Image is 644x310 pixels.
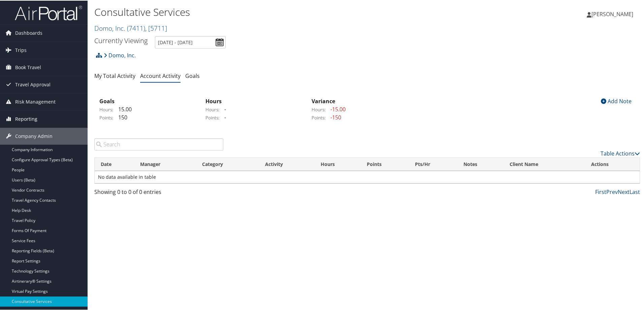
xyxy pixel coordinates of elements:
th: Category: activate to sort column ascending [196,157,259,170]
span: Company Admin [15,127,53,144]
span: 15.00 [115,105,132,112]
strong: Hours [205,97,222,104]
td: No data available in table [95,170,640,182]
th: Client Name [504,157,585,170]
th: Activity: activate to sort column ascending [259,157,315,170]
strong: Goals [99,97,115,104]
label: Hours: [312,106,326,112]
h1: Consultative Services [94,4,458,19]
a: First [595,188,606,195]
span: , [ 5711 ] [145,23,167,32]
a: Prev [606,188,618,195]
a: Last [630,188,640,195]
label: Points: [312,114,326,120]
span: ( 7411 ) [127,23,145,32]
th: Manager: activate to sort column ascending [134,157,196,170]
span: Risk Management [15,93,56,110]
a: [PERSON_NAME] [587,3,640,24]
a: Table Actions [601,149,640,157]
input: Search [94,138,223,150]
th: Notes [457,157,503,170]
th: Points [361,157,409,170]
a: Account Activity [140,72,181,79]
span: Dashboards [15,24,42,41]
h3: Currently Viewing [94,35,148,45]
label: Points: [99,114,114,120]
img: airportal-logo.png [15,4,82,20]
span: Trips [15,41,27,58]
label: Points: [205,114,220,120]
strong: Variance [312,97,335,104]
span: Reporting [15,110,37,127]
span: Book Travel [15,58,41,75]
th: Date: activate to sort column ascending [95,157,134,170]
input: [DATE] - [DATE] [155,35,226,48]
a: Domo, Inc. [104,48,136,61]
th: Pts/Hr [409,157,457,170]
a: Next [618,188,630,195]
span: - [221,113,226,120]
a: Domo, Inc. [94,23,167,32]
span: -15.00 [327,105,346,112]
span: Travel Approval [15,76,51,92]
a: Goals [185,72,200,79]
div: Showing 0 to 0 of 0 entries [94,187,223,199]
span: - [221,105,226,112]
a: My Total Activity [94,72,135,79]
label: Hours: [99,106,114,112]
div: Add Note [598,96,635,105]
span: -150 [327,113,341,120]
label: Hours: [205,106,220,112]
th: Hours [315,157,361,170]
span: 150 [115,113,127,120]
span: [PERSON_NAME] [591,10,633,17]
th: Actions [585,157,640,170]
